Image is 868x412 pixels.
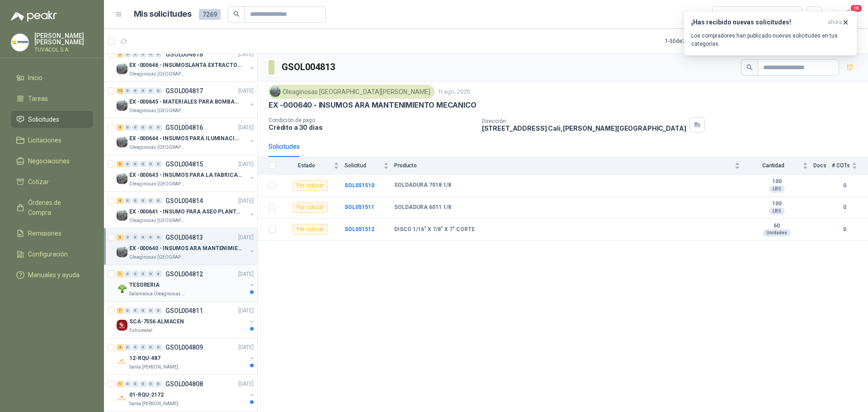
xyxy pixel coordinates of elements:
[438,88,470,96] p: 11 ago, 2025
[155,308,162,314] div: 0
[165,381,203,387] p: GSOL004808
[129,254,186,261] p: Oleaginosas [GEOGRAPHIC_DATA][PERSON_NAME]
[124,161,131,167] div: 0
[117,198,123,204] div: 4
[129,107,186,114] p: Oleaginosas [GEOGRAPHIC_DATA][PERSON_NAME]
[124,124,131,131] div: 0
[292,180,328,191] div: Por cotizar
[117,232,255,261] a: 3 0 0 0 0 0 GSOL004813[DATE] Company LogoEX -000640 - INSUMOS ARA MANTENIMIENTO MECANICOOleaginos...
[132,381,139,387] div: 0
[282,60,336,74] h3: GSOL004813
[129,400,178,407] p: Santa [PERSON_NAME]
[140,161,146,167] div: 0
[117,234,123,241] div: 3
[117,88,123,94] div: 13
[813,157,832,175] th: Docs
[124,381,131,387] div: 0
[238,87,254,95] p: [DATE]
[124,308,131,314] div: 0
[129,354,160,363] p: 12-RQU-487
[238,270,254,279] p: [DATE]
[140,88,146,94] div: 0
[344,226,374,232] b: SOL051512
[34,33,93,45] p: [PERSON_NAME] [PERSON_NAME]
[832,203,857,212] b: 0
[117,271,123,277] div: 1
[11,11,57,22] img: Logo peakr
[117,379,255,407] a: 1 0 0 0 0 0 GSOL004808[DATE] Company Logo01-RQU-2172Santa [PERSON_NAME]
[117,49,255,78] a: 3 0 0 0 0 0 GSOL004818[DATE] Company LogoEX -000646 - INSUMOSLANTA EXTRACTORAOleaginosas [GEOGRAP...
[165,344,203,350] p: GSOL004809
[117,320,127,331] img: Company Logo
[140,234,146,241] div: 0
[769,208,785,215] div: LBS
[117,342,255,371] a: 4 0 0 0 0 0 GSOL004809[DATE] Company Logo12-RQU-487Santa [PERSON_NAME]
[828,19,842,26] span: ahora
[147,308,154,314] div: 0
[124,271,131,277] div: 0
[394,182,451,189] b: SOLDADURA 7018 1/8
[11,225,93,242] a: Remisiones
[394,162,733,169] span: Producto
[155,51,162,57] div: 0
[281,162,332,169] span: Estado
[28,249,68,259] span: Configuración
[763,229,791,237] div: Unidades
[745,162,801,169] span: Cantidad
[129,391,164,399] p: 01-RQU-2172
[745,178,808,185] b: 100
[269,123,475,131] p: Crédito a 30 días
[132,161,139,167] div: 0
[832,162,850,169] span: # COTs
[155,344,162,350] div: 0
[269,142,300,152] div: Solicitudes
[129,364,178,371] p: Santa [PERSON_NAME]
[269,100,476,110] p: EX -000640 - INSUMOS ARA MANTENIMIENTO MECANICO
[199,9,221,20] span: 7269
[134,8,192,21] h1: Mis solicitudes
[165,161,203,167] p: GSOL004815
[117,173,127,184] img: Company Logo
[155,271,162,277] div: 0
[344,182,374,189] a: SOL051510
[117,124,123,131] div: 4
[238,233,254,242] p: [DATE]
[117,122,255,151] a: 4 0 0 0 0 0 GSOL004816[DATE] Company LogoEX -000644 - INSUMOS PARA ILUMINACIONN ZONA DE CLAOleagi...
[850,4,863,13] span: 18
[117,137,127,147] img: Company Logo
[132,198,139,204] div: 0
[129,281,160,289] p: TESORERIA
[147,234,154,241] div: 0
[482,118,686,124] p: Dirección
[117,161,123,167] div: 5
[140,51,146,57] div: 0
[129,208,242,216] p: EX -000641 - INSUMO PARA ASEO PLANTA EXTRACTORA
[155,161,162,167] div: 0
[684,11,857,56] button: ¡Has recibido nuevas solicitudes!ahora Los compradores han publicado nuevas solicitudes en tus ca...
[28,270,80,280] span: Manuales y ayuda
[281,157,344,175] th: Estado
[482,124,686,132] p: [STREET_ADDRESS] Cali , [PERSON_NAME][GEOGRAPHIC_DATA]
[129,144,186,151] p: Oleaginosas [GEOGRAPHIC_DATA][PERSON_NAME]
[117,63,127,74] img: Company Logo
[34,47,93,52] p: TUVACOL S.A.
[11,132,93,149] a: Licitaciones
[745,200,808,208] b: 100
[140,124,146,131] div: 0
[117,393,127,404] img: Company Logo
[28,114,59,124] span: Solicitudes
[745,223,808,230] b: 60
[11,194,93,221] a: Órdenes de Compra
[124,88,131,94] div: 0
[832,157,868,175] th: # COTs
[155,381,162,387] div: 0
[124,51,131,57] div: 0
[394,204,451,211] b: SOLDADURA 6011 1/8
[117,308,123,314] div: 7
[344,162,382,169] span: Solicitud
[238,197,254,205] p: [DATE]
[117,195,255,224] a: 4 0 0 0 0 0 GSOL004814[DATE] Company LogoEX -000641 - INSUMO PARA ASEO PLANTA EXTRACTORAOleaginos...
[117,381,123,387] div: 1
[691,19,824,26] h3: ¡Has recibido nuevas solicitudes!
